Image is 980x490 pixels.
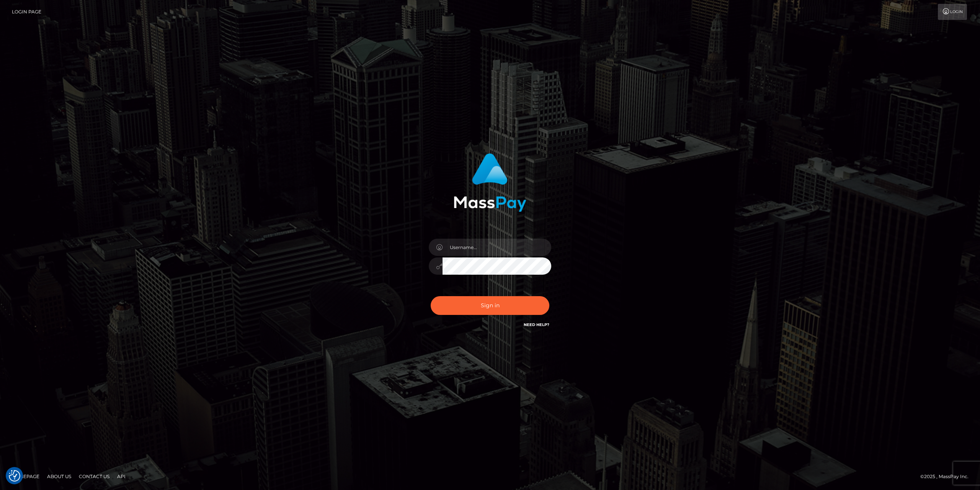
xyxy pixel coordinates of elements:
a: Login Page [12,4,41,20]
button: Sign in [431,296,549,315]
img: MassPay Login [454,153,526,212]
a: Login [938,4,967,20]
a: Contact Us [76,470,113,482]
div: © 2025 , MassPay Inc. [920,472,974,481]
img: Revisit consent button [9,470,20,482]
input: Username... [443,239,551,256]
a: API [114,470,129,482]
button: Consent Preferences [9,470,20,482]
a: About Us [44,470,74,482]
a: Homepage [8,470,42,482]
a: Need Help? [524,322,549,327]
